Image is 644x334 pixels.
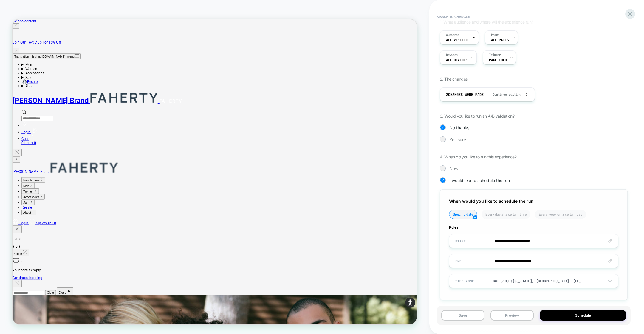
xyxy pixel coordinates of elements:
[449,198,534,204] span: When would you like to schedule the run
[14,243,22,247] span: Sale
[434,12,473,21] button: < Back to changes
[12,58,539,64] summary: Men
[2,48,83,52] span: Translation missing: [DOMAIN_NAME]_menu
[12,148,24,153] span: Login
[12,69,539,75] summary: Accessories
[22,269,58,275] a: My Whishlist
[12,218,29,226] button: Expand Men
[446,58,467,62] span: ALL DEVICES
[449,166,458,171] span: Now
[489,58,507,62] span: Page Load
[12,211,44,218] button: Expand New Arrivals
[12,121,539,136] div: Search drawer
[9,269,21,275] span: Login
[12,64,539,69] summary: Women
[491,38,509,42] span: ALL PAGES
[449,178,510,183] span: I would like to schedule the run
[608,280,612,282] img: down
[440,113,514,118] span: 3. Would you like to run an A/B validation?
[2,311,13,315] span: Close
[12,86,539,92] summary: About
[12,162,27,168] span: 0 items
[490,310,534,321] button: Preview
[14,228,28,232] span: Women
[540,310,626,321] button: Schedule
[440,76,468,81] span: 2. The changes
[440,19,533,24] span: 1. What audience and where will the experience run?
[449,225,618,230] span: Rules
[482,210,530,219] li: Every day at a certain time
[489,53,501,57] span: Trigger
[446,33,459,37] span: Audience
[14,213,36,217] span: New Arrivals
[12,148,33,153] a: Login
[535,210,586,219] li: Every week on a certain day
[12,157,21,162] span: Cart
[449,210,477,219] li: Specific date
[12,248,26,254] a: Resale
[449,137,466,142] span: Yes sure
[14,256,25,260] span: About
[12,157,539,168] a: Cart 0 items
[441,310,484,321] button: Save
[491,33,499,37] span: Pages
[29,162,31,168] span: 0
[440,154,516,159] span: 4. When do you like to run this experience?
[7,300,10,306] span: ❩
[12,75,539,81] summary: Sale
[446,38,470,42] span: All Visitors
[449,125,469,130] span: No thanks
[12,81,33,86] a: Resale
[446,53,458,57] span: Devices
[14,235,36,240] span: Accessories
[446,92,484,97] span: 2 Changes were made
[12,241,30,248] button: Expand Sale
[10,321,12,327] span: 0
[12,233,43,241] button: Expand Accessories
[12,254,32,261] button: Expand About
[14,220,22,225] span: Men
[12,226,35,233] button: Expand Women
[493,279,582,284] div: GMT-5:00 ([US_STATE], [GEOGRAPHIC_DATA], [GEOGRAPHIC_DATA])
[487,93,521,96] span: Continue editing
